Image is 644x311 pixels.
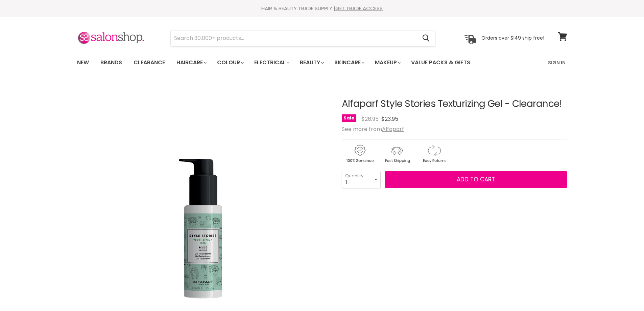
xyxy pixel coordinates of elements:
img: returns.gif [416,143,452,164]
a: New [72,55,94,70]
img: shipping.gif [379,143,415,164]
button: Add to cart [385,171,567,188]
a: Value Packs & Gifts [406,55,475,70]
a: Colour [212,55,248,70]
h1: Alfaparf Style Stories Texturizing Gel - Clearance! [342,99,567,109]
span: $26.95 [361,115,379,123]
ul: Main menu [72,53,510,72]
button: Search [417,30,435,46]
a: Skincare [329,55,368,70]
div: HAIR & BEAUTY TRADE SUPPLY | [69,5,576,12]
img: genuine.gif [342,143,378,164]
span: Add to cart [457,175,495,183]
span: See more from [342,125,404,133]
a: Makeup [370,55,405,70]
a: Alfaparf [382,125,404,133]
a: Electrical [249,55,293,70]
a: Beauty [295,55,328,70]
a: Haircare [171,55,211,70]
a: Sign In [544,55,570,70]
a: Clearance [128,55,170,70]
select: Quantity [342,171,381,188]
span: $23.95 [381,115,398,123]
p: Orders over $149 ship free! [481,35,544,41]
input: Search [171,30,417,46]
a: GET TRADE ACCESS [335,5,383,12]
form: Product [170,30,435,46]
nav: Main [69,53,576,72]
span: Sale [342,114,356,122]
a: Brands [95,55,127,70]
